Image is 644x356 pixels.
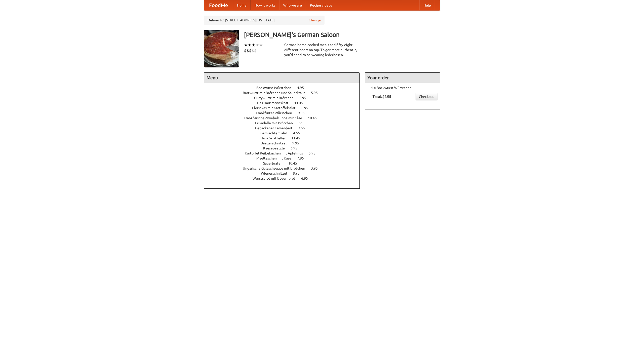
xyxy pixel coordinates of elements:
a: Wurstsalad mit Bauernbrot 6.95 [253,176,317,180]
span: Wurstsalad mit Bauernbrot [253,176,300,180]
li: ★ [259,42,263,48]
a: Haus Salatteller 11.45 [260,136,309,140]
a: Bratwurst mit Brötchen und Sauerkraut 5.95 [243,91,327,95]
span: Gemischter Salat [260,131,292,135]
span: Frikadelle mit Brötchen [255,121,298,125]
img: angular.jpg [204,30,239,67]
li: ★ [255,42,259,48]
a: Gebackener Camenbert 7.55 [255,126,314,130]
span: Ungarische Gulaschsuppe mit Brötchen [243,166,310,170]
span: Frankfurter Würstchen [256,111,297,115]
span: 9.95 [292,141,304,145]
span: Gebackener Camenbert [255,126,298,130]
a: Gemischter Salat 4.55 [260,131,309,135]
span: 5.95 [309,151,320,155]
a: Sauerbraten 10.45 [263,161,306,165]
li: ★ [252,42,255,48]
h3: [PERSON_NAME]'s German Saloon [244,30,440,40]
a: Help [419,0,435,10]
span: 8.95 [293,171,305,175]
span: 5.95 [311,91,323,95]
a: Change [309,18,321,23]
span: 7.95 [297,156,309,160]
div: Deliver to: [STREET_ADDRESS][US_STATE] [204,16,325,25]
span: 4.95 [297,86,309,90]
li: $ [249,48,252,53]
span: 10.45 [308,116,322,120]
b: Total: $4.95 [373,95,391,99]
span: Sauerbraten [263,161,288,165]
span: Fleishkas mit Kartoffelsalat [252,106,301,110]
a: Maultaschen mit Käse 7.95 [256,156,313,160]
a: Jaegerschnitzel 9.95 [261,141,308,145]
a: Kaesepaetzle 6.95 [263,146,307,150]
a: Fleishkas mit Kartoffelsalat 6.95 [252,106,317,110]
a: FoodMe [204,0,233,10]
a: Frikadelle mit Brötchen 6.95 [255,121,315,125]
a: Home [233,0,251,10]
a: Bockwurst Würstchen 4.95 [256,86,313,90]
span: Bockwurst Würstchen [256,86,296,90]
span: Currywurst mit Brötchen [254,96,299,100]
a: Recipe videos [306,0,336,10]
li: 1 × Bockwurst Würstchen [368,85,437,90]
span: Jaegerschnitzel [261,141,292,145]
a: Currywurst mit Brötchen 5.95 [254,96,315,100]
span: 6.95 [301,106,313,110]
li: $ [252,48,254,53]
li: $ [254,48,257,53]
a: Ungarische Gulaschsuppe mit Brötchen 3.95 [243,166,327,170]
span: 11.45 [294,101,308,105]
span: 11.45 [291,136,305,140]
div: German home-cooked meals and fifty-eight different beers on tap. To get more authentic, you'd nee... [284,42,360,57]
span: Kartoffel Reibekuchen mit Apfelmus [245,151,308,155]
a: Das Hausmannskost 11.45 [257,101,312,105]
span: Kaesepaetzle [263,146,290,150]
li: ★ [244,42,248,48]
a: Kartoffel Reibekuchen mit Apfelmus 5.95 [245,151,325,155]
a: Französische Zwiebelsuppe mit Käse 10.45 [244,116,326,120]
span: 5.95 [299,96,311,100]
span: Wienerschnitzel [261,171,292,175]
span: 7.55 [298,126,310,130]
span: Das Hausmannskost [257,101,294,105]
span: 6.95 [291,146,302,150]
span: Französische Zwiebelsuppe mit Käse [244,116,307,120]
span: 3.95 [311,166,323,170]
span: 6.95 [299,121,310,125]
span: 10.45 [288,161,302,165]
a: Frankfurter Würstchen 9.95 [256,111,314,115]
a: Wienerschnitzel 8.95 [261,171,309,175]
h4: Menu [204,73,359,83]
span: Haus Salatteller [260,136,291,140]
a: Checkout [416,93,437,100]
span: 9.95 [298,111,310,115]
li: ★ [248,42,252,48]
span: Bratwurst mit Brötchen und Sauerkraut [243,91,310,95]
h4: Your order [365,73,440,83]
a: Who we are [279,0,306,10]
span: Maultaschen mit Käse [256,156,296,160]
span: 4.55 [293,131,305,135]
li: $ [247,48,249,53]
a: How it works [251,0,279,10]
li: $ [244,48,247,53]
span: 6.95 [301,176,313,180]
